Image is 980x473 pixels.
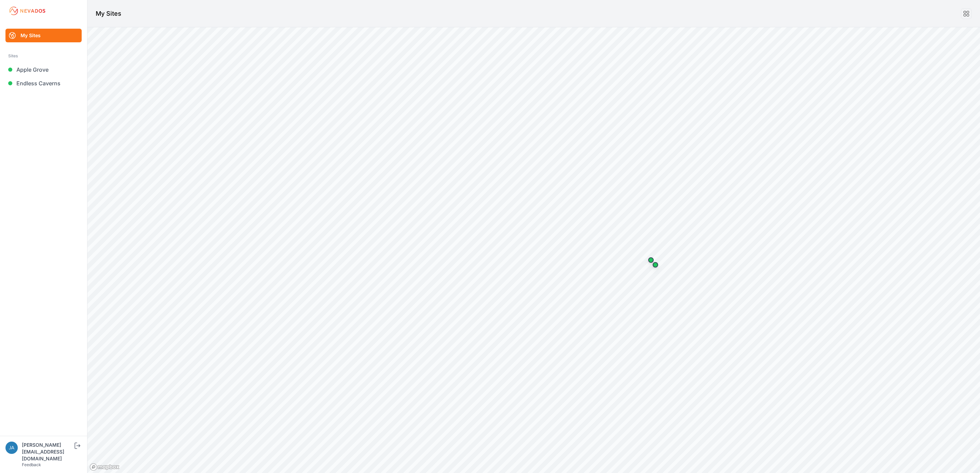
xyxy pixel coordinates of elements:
[5,29,82,42] a: My Sites
[22,442,73,462] div: [PERSON_NAME][EMAIL_ADDRESS][DOMAIN_NAME]
[5,442,18,454] img: jakub.przychodzien@energix-group.com
[22,462,41,467] a: Feedback
[8,5,46,16] img: Nevados
[96,9,121,18] h1: My Sites
[87,27,980,473] canvas: Map
[5,63,82,76] a: Apple Grove
[90,463,120,471] a: Mapbox logo
[8,52,79,60] div: Sites
[5,76,82,90] a: Endless Caverns
[644,253,658,267] div: Map marker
